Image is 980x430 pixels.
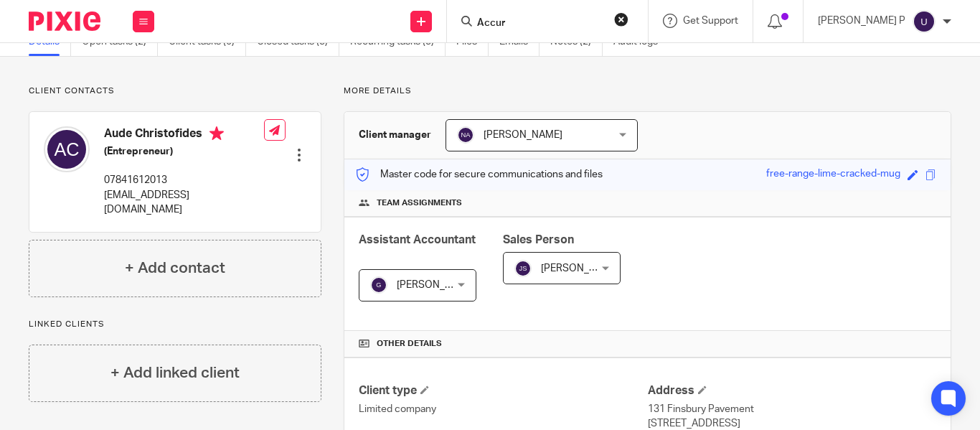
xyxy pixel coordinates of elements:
[397,280,476,290] span: [PERSON_NAME]
[359,402,647,416] p: Limited company
[104,188,264,218] p: [EMAIL_ADDRESS][DOMAIN_NAME]
[370,276,387,294] img: svg%3E
[110,362,240,384] h4: + Add linked client
[104,126,264,144] h4: Aude Christofides
[648,402,936,416] p: 131 Finsbury Pavement
[683,16,738,26] span: Get Support
[913,10,936,33] img: svg%3E
[484,130,562,140] span: [PERSON_NAME]
[377,197,462,209] span: Team assignments
[514,260,532,277] img: svg%3E
[614,12,628,27] button: Clear
[104,144,264,159] h5: (Entrepreneur)
[125,257,225,279] h4: + Add contact
[355,167,603,182] p: Master code for secure communications and files
[503,234,574,246] span: Sales Person
[209,126,224,141] i: Primary
[44,126,90,172] img: svg%3E
[29,11,100,31] img: Pixie
[818,14,905,28] p: [PERSON_NAME] P
[104,173,264,187] p: 07841612013
[648,383,936,398] h4: Address
[359,128,431,142] h3: Client manager
[359,234,476,246] span: Assistant Accountant
[476,17,605,30] input: Search
[457,126,474,144] img: svg%3E
[359,383,647,398] h4: Client type
[377,338,442,350] span: Other details
[29,85,321,97] p: Client contacts
[541,263,620,274] span: [PERSON_NAME]
[29,319,321,330] p: Linked clients
[766,167,900,183] div: free-range-lime-cracked-mug
[344,85,951,97] p: More details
